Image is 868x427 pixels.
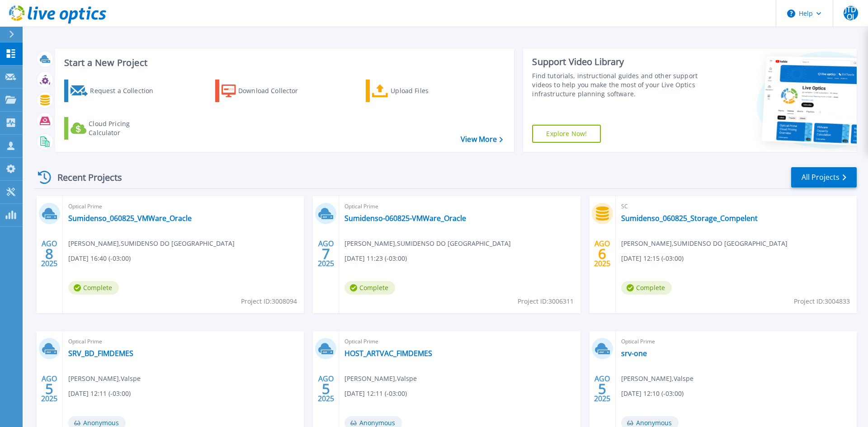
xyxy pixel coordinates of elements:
span: [PERSON_NAME] , SUMIDENSO DO [GEOGRAPHIC_DATA] [68,239,235,249]
div: Request a Collection [90,82,162,100]
span: Optical Prime [68,337,298,347]
span: 6 [598,250,606,258]
div: AGO 2025 [41,372,58,405]
h3: Start a New Project [64,58,503,68]
a: srv-one [621,349,647,358]
a: Sumidenso_060825_VMWare_Oracle [68,214,192,223]
a: Request a Collection [64,80,165,102]
span: [PERSON_NAME] , Valspe [621,374,693,384]
div: AGO 2025 [317,237,335,270]
div: AGO 2025 [317,372,335,405]
span: Project ID: 3004833 [794,296,850,306]
a: Cloud Pricing Calculator [64,117,165,140]
a: Download Collector [215,80,316,102]
span: [DATE] 11:23 (-03:00) [344,253,407,263]
div: AGO 2025 [594,372,611,405]
span: [DATE] 12:15 (-03:00) [621,253,684,263]
div: Download Collector [238,82,311,100]
a: Sumidenso_060825_Storage_Compelent [621,214,758,223]
span: SC [621,202,851,211]
span: 5 [322,385,330,393]
span: [DATE] 12:10 (-03:00) [621,389,684,399]
a: Upload Files [366,80,467,102]
span: JTDOJ [844,6,858,20]
div: AGO 2025 [41,237,58,270]
span: Complete [344,281,395,295]
span: 5 [598,385,606,393]
span: [PERSON_NAME] , Valspe [344,374,417,384]
a: SRV_BD_FIMDEMES [68,349,133,358]
span: Complete [621,281,672,295]
a: HOST_ARTVAC_FIMDEMES [344,349,432,358]
span: Project ID: 3008094 [241,296,297,306]
span: [DATE] 12:11 (-03:00) [344,389,407,399]
a: Explore Now! [532,125,601,143]
div: Find tutorials, instructional guides and other support videos to help you make the most of your L... [532,71,702,99]
span: [DATE] 16:40 (-03:00) [68,253,131,263]
div: Upload Files [391,82,463,100]
span: [DATE] 12:11 (-03:00) [68,389,131,399]
a: View More [461,135,503,144]
span: [PERSON_NAME] , SUMIDENSO DO [GEOGRAPHIC_DATA] [621,239,788,249]
span: 5 [45,385,53,393]
a: Sumidenso-060825-VMWare_Oracle [344,214,466,223]
div: Recent Projects [35,166,134,188]
span: Optical Prime [68,202,298,211]
span: 8 [45,250,53,258]
span: Complete [68,281,119,295]
a: All Projects [791,167,857,188]
span: [PERSON_NAME] , SUMIDENSO DO [GEOGRAPHIC_DATA] [344,239,511,249]
span: Optical Prime [344,337,575,347]
div: Support Video Library [532,56,702,68]
span: Optical Prime [344,202,575,211]
span: 7 [322,250,330,258]
span: Optical Prime [621,337,851,347]
div: Cloud Pricing Calculator [89,119,161,137]
div: AGO 2025 [594,237,611,270]
span: [PERSON_NAME] , Valspe [68,374,141,384]
span: Project ID: 3006311 [518,296,574,306]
